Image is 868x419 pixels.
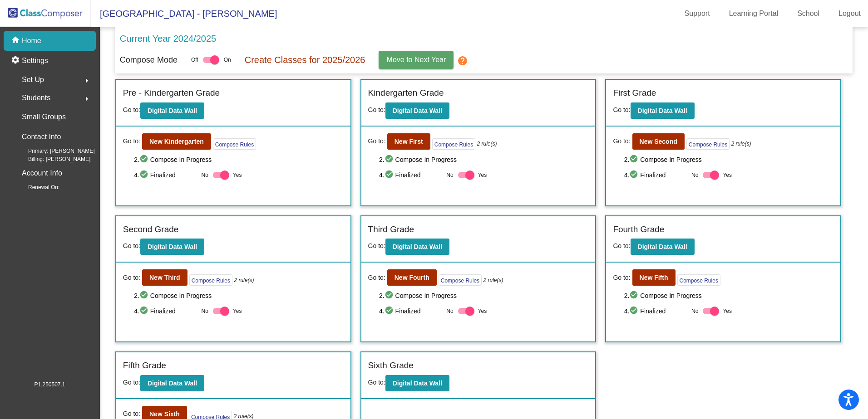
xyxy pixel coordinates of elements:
span: 2. Compose In Progress [379,154,588,165]
span: Go to: [368,136,385,146]
p: Contact Info [22,131,61,143]
span: Yes [233,170,242,180]
button: New Fourth [387,269,437,286]
b: New Second [640,138,677,145]
span: Go to: [123,409,140,419]
span: Off [191,56,198,64]
a: School [790,6,827,21]
b: New First [395,138,423,145]
span: Renewal On: [14,183,59,191]
p: Settings [22,55,48,66]
span: Go to: [123,379,140,386]
button: Digital Data Wall [631,102,695,119]
mat-icon: check_circle [139,154,150,165]
span: Go to: [368,273,385,283]
button: Digital Data Wall [140,239,204,255]
label: Sixth Grade [368,359,414,372]
b: Digital Data Wall [148,380,197,387]
mat-icon: check_circle [629,306,640,317]
span: Primary: [PERSON_NAME] [14,147,95,155]
span: Students [22,92,50,104]
span: Yes [478,170,487,180]
button: Digital Data Wall [140,102,204,119]
button: Digital Data Wall [385,375,449,391]
b: New Kindergarten [149,138,204,145]
label: Fourth Grade [613,223,664,236]
label: Fifth Grade [123,359,166,372]
label: First Grade [613,87,656,100]
button: Compose Rules [213,138,256,150]
label: Third Grade [368,223,414,236]
button: Digital Data Wall [140,375,204,391]
mat-icon: arrow_right [81,75,92,86]
b: Digital Data Wall [638,107,687,114]
span: No [446,307,453,315]
span: Go to: [123,242,140,249]
span: Go to: [613,273,630,283]
button: Move to Next Year [379,51,454,69]
button: New Second [632,133,685,150]
button: New Kindergarten [142,133,211,150]
mat-icon: check_circle [629,154,640,165]
mat-icon: check_circle [385,170,395,180]
b: Digital Data Wall [148,107,197,114]
span: 2. Compose In Progress [134,290,343,301]
i: 2 rule(s) [483,276,503,284]
button: New Fifth [632,269,676,286]
mat-icon: help [457,55,468,66]
span: Billing: [PERSON_NAME] [14,155,90,163]
b: New Fourth [395,274,429,281]
span: Yes [478,306,487,317]
button: New First [387,133,430,150]
button: Compose Rules [677,274,720,286]
span: 4. Finalized [134,170,197,180]
span: Go to: [613,136,630,146]
button: Digital Data Wall [385,239,449,255]
mat-icon: check_circle [385,306,395,317]
span: No [691,307,698,315]
i: 2 rule(s) [477,140,497,148]
span: 2. Compose In Progress [134,154,343,165]
b: New Sixth [149,410,180,418]
p: Create Classes for 2025/2026 [245,53,365,67]
b: New Third [149,274,180,281]
p: Compose Mode [120,54,178,66]
span: Go to: [123,106,140,113]
span: 4. Finalized [624,306,687,317]
b: Digital Data Wall [638,243,687,250]
span: Set Up [22,73,44,86]
button: New Third [142,269,187,286]
span: 4. Finalized [624,170,687,180]
b: Digital Data Wall [393,380,442,387]
p: Small Groups [22,111,66,123]
button: Digital Data Wall [631,239,695,255]
mat-icon: check_circle [385,154,395,165]
span: 4. Finalized [379,170,442,180]
span: Yes [723,306,732,317]
mat-icon: check_circle [139,290,150,301]
button: Compose Rules [686,138,730,150]
mat-icon: check_circle [139,170,150,180]
span: No [202,307,208,315]
span: Go to: [613,242,630,249]
p: Current Year 2024/2025 [120,32,216,45]
span: 2. Compose In Progress [624,290,833,301]
a: Logout [831,6,868,21]
span: Go to: [368,242,385,249]
mat-icon: arrow_right [81,93,92,104]
span: Go to: [123,273,140,283]
b: Digital Data Wall [148,243,197,250]
a: Support [677,6,717,21]
i: 2 rule(s) [234,276,254,284]
i: 2 rule(s) [731,140,751,148]
p: Account Info [22,167,62,180]
span: Yes [723,170,732,180]
button: Digital Data Wall [385,102,449,119]
span: 4. Finalized [379,306,442,317]
span: [GEOGRAPHIC_DATA] - [PERSON_NAME] [91,6,277,21]
label: Pre - Kindergarten Grade [123,87,220,100]
mat-icon: home [11,35,22,46]
span: No [446,171,453,179]
span: Go to: [368,106,385,113]
label: Kindergarten Grade [368,87,444,100]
